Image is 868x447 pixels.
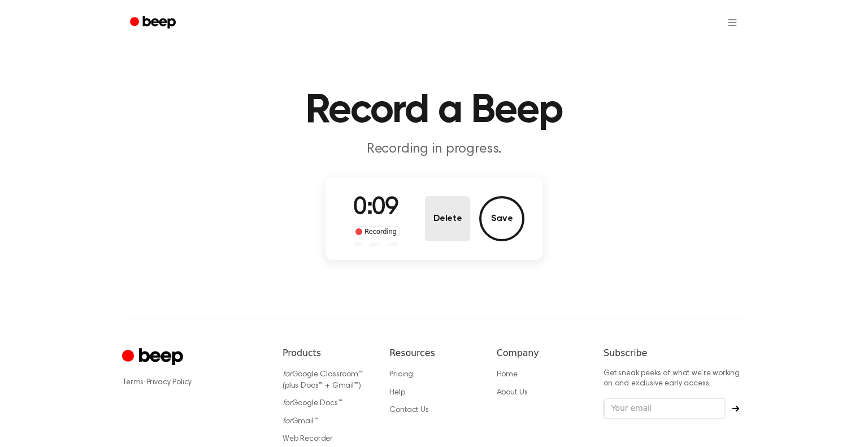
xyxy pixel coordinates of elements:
button: Delete Audio Record [425,196,470,241]
a: Pricing [389,371,413,379]
h6: Company [497,346,585,360]
a: Help [389,389,405,397]
h6: Resources [389,346,478,360]
h1: Record a Beep [145,90,723,131]
a: Cruip [122,346,186,368]
a: forGoogle Docs™ [283,400,342,407]
a: Web Recorder [283,435,333,443]
a: Contact Us [389,406,428,414]
a: Terms [122,379,144,387]
a: Home [497,371,518,379]
a: About Us [497,389,528,397]
i: for [283,371,292,379]
button: Open menu [719,9,746,36]
input: Your email [604,398,726,419]
h6: Products [283,346,371,360]
i: for [283,400,292,407]
span: 0:09 [353,196,398,220]
a: forGoogle Classroom™ (plus Docs™ + Gmail™) [283,371,363,390]
a: Beep [122,12,186,34]
i: for [283,418,292,426]
p: Get sneak peeks of what we’re working on and exclusive early access. [604,369,746,389]
h6: Subscribe [604,346,746,360]
button: Subscribe [726,405,746,412]
p: Recording in progress. [217,140,651,159]
button: Save Audio Record [479,196,524,241]
a: Privacy Policy [146,379,192,387]
div: Recording [353,226,400,237]
div: · [122,377,264,388]
a: forGmail™ [283,418,318,426]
